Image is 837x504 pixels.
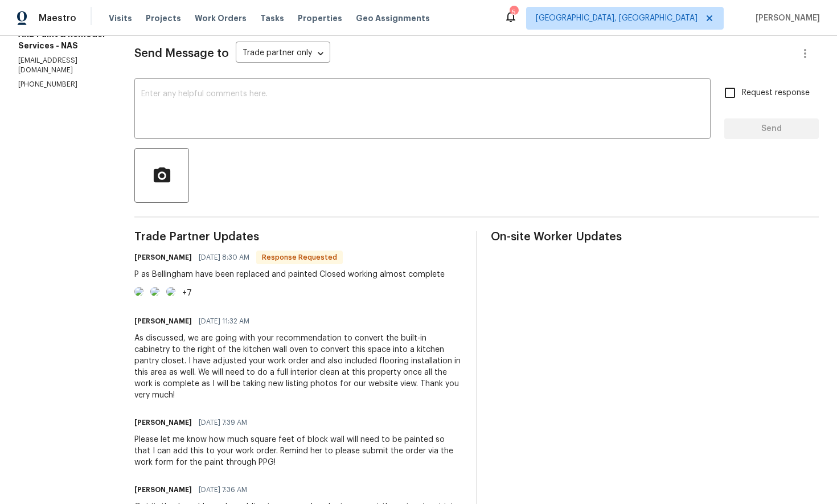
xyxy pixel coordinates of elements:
[751,13,820,24] span: [PERSON_NAME]
[39,13,76,24] span: Maestro
[134,434,462,468] div: Please let me know how much square feet of block wall will need to be painted so that I can add t...
[18,28,107,51] h5: ARB Paint & Remodel Services - NAS
[199,315,249,327] span: [DATE] 11:32 AM
[536,13,698,24] span: [GEOGRAPHIC_DATA], [GEOGRAPHIC_DATA]
[146,13,181,24] span: Projects
[199,417,247,428] span: [DATE] 7:39 AM
[510,7,518,18] div: 5
[134,333,462,401] div: As discussed, we are going with your recommendation to convert the built-in cabinetry to the righ...
[109,13,132,24] span: Visits
[134,269,445,280] div: P as Bellingham have been replaced and painted Closed working almost complete
[134,417,192,428] h6: [PERSON_NAME]
[134,48,229,59] span: Send Message to
[134,484,192,495] h6: [PERSON_NAME]
[260,14,284,22] span: Tasks
[236,44,330,63] div: Trade partner only
[18,80,107,89] p: [PHONE_NUMBER]
[18,56,107,75] p: [EMAIL_ADDRESS][DOMAIN_NAME]
[134,315,192,327] h6: [PERSON_NAME]
[134,252,192,263] h6: [PERSON_NAME]
[199,484,247,495] span: [DATE] 7:36 AM
[134,231,462,243] span: Trade Partner Updates
[742,87,810,99] span: Request response
[491,231,819,243] span: On-site Worker Updates
[298,13,342,24] span: Properties
[199,252,249,263] span: [DATE] 8:30 AM
[257,252,342,263] span: Response Requested
[195,13,247,24] span: Work Orders
[182,288,192,299] div: +7
[356,13,430,24] span: Geo Assignments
